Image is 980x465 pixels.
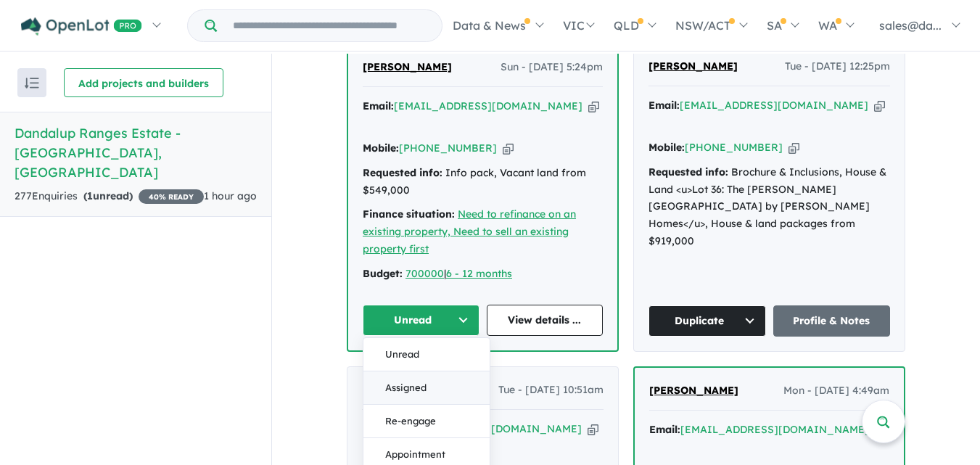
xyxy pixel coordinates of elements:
span: Tue - [DATE] 10:51am [498,382,604,399]
div: | [363,266,603,283]
span: Tue - [DATE] 12:25pm [785,58,890,75]
a: Profile & Notes [773,305,891,337]
button: Assigned [363,371,490,405]
a: [PERSON_NAME] [649,382,738,400]
img: Openlot PRO Logo White [21,17,142,36]
button: Copy [874,98,885,113]
button: Duplicate [648,305,766,337]
span: Mon - [DATE] 4:49am [783,382,889,400]
a: [PHONE_NUMBER] [399,141,497,155]
a: [PERSON_NAME] [363,59,452,76]
strong: Requested info: [648,165,728,178]
div: 277 Enquir ies [15,188,204,205]
a: View details ... [487,305,604,336]
a: [EMAIL_ADDRESS][DOMAIN_NAME] [680,99,868,112]
a: [PERSON_NAME] [648,58,738,75]
strong: Finance situation: [363,207,455,221]
button: Copy [788,140,799,155]
strong: Mobile: [363,141,399,155]
img: sort.svg [25,78,39,89]
a: Need to refinance on an existing property, Need to sell an existing property first [363,207,576,255]
a: 6 - 12 months [446,267,512,280]
a: [EMAIL_ADDRESS][DOMAIN_NAME] [680,423,869,436]
strong: ( unread) [83,189,133,202]
input: Try estate name, suburb, builder or developer [220,10,439,41]
strong: Email: [648,99,680,112]
div: Info pack, Vacant land from $549,000 [363,165,603,199]
span: [PERSON_NAME] [648,59,738,73]
button: Copy [588,99,599,114]
h5: Dandalup Ranges Estate - [GEOGRAPHIC_DATA] , [GEOGRAPHIC_DATA] [15,123,257,182]
button: Re-engage [363,405,490,438]
span: 40 % READY [139,189,204,204]
span: 1 [87,189,93,202]
a: [PERSON_NAME] [362,382,451,399]
a: [EMAIL_ADDRESS][DOMAIN_NAME] [394,99,582,112]
span: sales@da... [879,18,942,33]
span: [PERSON_NAME] [649,384,738,397]
strong: Email: [362,422,393,435]
div: Brochure & Inclusions, House & Land <u>Lot 36: The [PERSON_NAME][GEOGRAPHIC_DATA] by [PERSON_NAME... [648,164,890,250]
a: 700000 [405,267,444,280]
a: [PHONE_NUMBER] [685,141,783,154]
button: Copy [588,421,598,437]
strong: Mobile: [648,141,685,154]
span: [PERSON_NAME] [362,383,451,396]
button: Add projects and builders [64,68,223,97]
strong: Email: [363,99,394,112]
button: Unread [363,338,490,371]
span: 1 hour ago [204,189,257,202]
strong: Requested info: [363,166,442,179]
span: [PERSON_NAME] [363,60,452,73]
button: Unread [363,305,479,336]
strong: Budget: [363,267,403,280]
span: Sun - [DATE] 5:24pm [501,59,603,76]
strong: Email: [649,423,680,436]
button: Copy [503,141,514,156]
